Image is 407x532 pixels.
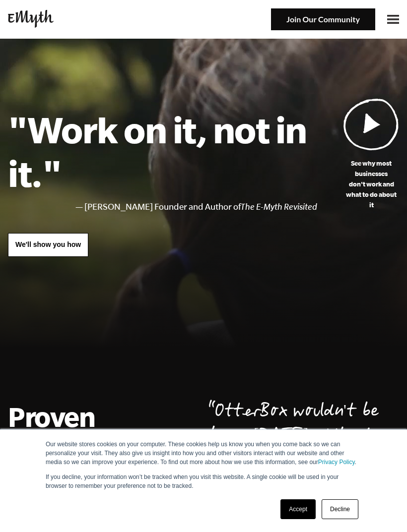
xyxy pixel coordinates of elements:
[84,200,343,214] li: [PERSON_NAME] Founder and Author of
[46,473,361,490] p: If you decline, your information won’t be tracked when you visit this website. A single cookie wi...
[8,108,343,195] h1: "Work on it, not in it."
[208,401,399,472] p: OtterBox wouldn't be here [DATE] without [PERSON_NAME].
[8,233,88,257] a: We'll show you how
[8,10,54,27] img: EMyth
[318,459,355,466] a: Privacy Policy
[387,15,399,24] img: Open Menu
[241,202,317,212] i: The E-Myth Revisited
[343,98,399,210] a: See why most businessesdon't work andwhat to do about it
[15,240,81,248] span: We'll show you how
[280,499,316,519] a: Accept
[343,158,399,210] p: See why most businesses don't work and what to do about it
[271,8,375,31] img: Join Our Community
[343,98,399,150] img: Play Video
[46,440,361,467] p: Our website stores cookies on your computer. These cookies help us know you when you come back so...
[322,499,358,519] a: Decline
[8,401,185,528] h2: Proven systems. A personal mentor.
